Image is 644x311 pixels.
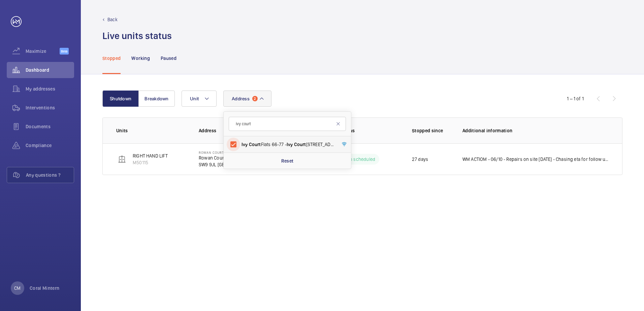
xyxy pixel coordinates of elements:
span: 2 [252,96,258,101]
span: Unit [190,96,199,101]
button: Address2 [223,91,271,107]
span: Dashboard [26,67,74,73]
p: Back [107,16,118,23]
img: elevator.svg [118,155,126,163]
p: Rowan Court Flats 78-194 - High Risk Building [199,150,287,154]
p: Additional information [462,127,609,134]
p: Coral Mintern [30,285,60,291]
button: Breakdown [138,91,175,107]
span: Beta [60,48,69,55]
span: My addresses [26,85,74,92]
p: Paused [161,55,176,62]
input: Search by address [229,117,346,131]
span: Documents [26,123,74,130]
span: Compliance [26,142,74,149]
h1: Live units status [102,30,172,42]
div: 1 – 1 of 1 [567,95,584,102]
p: Address [199,127,294,134]
p: Reset [281,158,294,164]
span: Court [294,142,306,147]
span: Interventions [26,104,74,111]
span: Ivy [241,142,248,147]
p: CM [14,285,21,291]
p: SW9 9JL [GEOGRAPHIC_DATA] [199,161,287,168]
span: Flats 66-77 - [STREET_ADDRESS] [241,141,334,148]
p: Stopped [102,55,121,62]
p: Units [116,127,188,134]
span: Ivy [287,142,293,147]
p: Working [131,55,150,62]
button: Unit [182,91,217,107]
p: RIGHT HAND LIFT [133,152,168,159]
span: Maximize [26,48,60,55]
p: M50115 [133,159,168,166]
p: Rowan Court Flats 78-194 [199,154,287,161]
span: Any questions ? [26,172,74,178]
span: Address [232,96,250,101]
span: Court [249,142,261,147]
p: 27 days [412,156,428,163]
p: WM ACTIOM - 06/10 - Repairs on site [DATE] - Chasing eta for follow up 01/10 - Repairs attended a... [462,156,609,163]
p: Stopped since [412,127,452,134]
button: Shutdown [102,91,139,107]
